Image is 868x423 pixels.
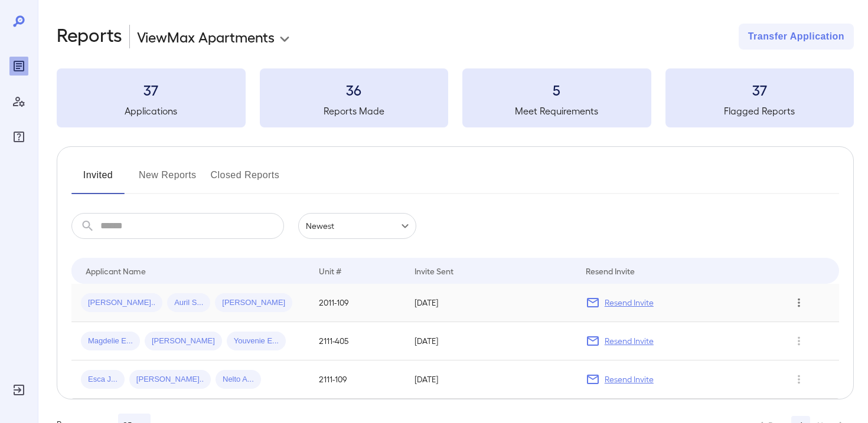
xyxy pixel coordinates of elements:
span: [PERSON_NAME].. [81,297,162,309]
span: [PERSON_NAME] [215,297,292,309]
span: [PERSON_NAME] [145,336,222,347]
h3: 36 [260,80,449,99]
td: [DATE] [405,360,576,399]
p: ViewMax Apartments [137,27,275,46]
p: Resend Invite [605,373,654,385]
span: Magdelie E... [81,336,140,347]
p: Resend Invite [605,297,654,309]
p: Resend Invite [605,335,654,347]
button: Invited [71,166,125,194]
button: New Reports [139,166,197,194]
td: [DATE] [405,284,576,322]
div: Invite Sent [415,264,453,278]
summary: 37Applications36Reports Made5Meet Requirements37Flagged Reports [57,68,854,127]
td: [DATE] [405,322,576,360]
span: Auril S... [167,297,210,309]
button: Closed Reports [211,166,280,194]
div: Reports [9,57,28,76]
div: Unit # [319,264,341,278]
h5: Reports Made [260,104,449,118]
td: 2011-109 [309,284,404,322]
h3: 37 [57,80,246,99]
div: Manage Users [9,92,28,111]
button: Row Actions [789,332,808,350]
div: Log Out [9,381,28,399]
h5: Meet Requirements [462,104,651,118]
button: Row Actions [789,293,808,312]
h3: 5 [462,80,651,99]
td: 2111-405 [309,322,404,360]
div: FAQ [9,127,28,146]
div: Applicant Name [86,264,146,278]
td: 2111-109 [309,360,404,399]
span: Esca J... [81,374,125,385]
button: Row Actions [789,370,808,389]
span: Nelto A... [216,374,261,385]
button: Transfer Application [739,24,854,50]
div: Resend Invite [586,264,635,278]
div: Newest [298,213,416,239]
h2: Reports [57,24,122,50]
h5: Flagged Reports [665,104,854,118]
span: [PERSON_NAME].. [129,374,211,385]
h3: 37 [665,80,854,99]
h5: Applications [57,104,246,118]
span: Youvenie E... [227,336,286,347]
